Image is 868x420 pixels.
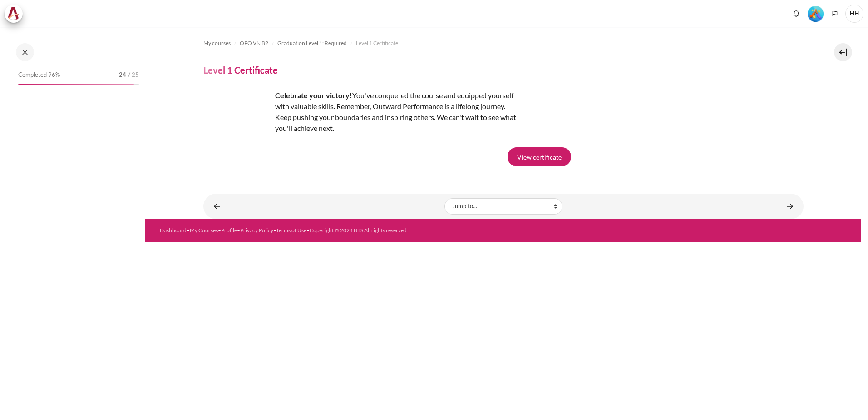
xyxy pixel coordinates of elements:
div: • • • • • [160,226,542,235]
div: 96% [18,84,134,85]
a: Privacy Policy [240,227,273,234]
a: Level #5 [804,5,827,22]
a: Copyright © 2024 BTS All rights reserved [310,227,407,234]
section: Content [145,27,861,219]
span: Completed 96% [18,70,60,80]
a: Architeck Architeck [5,5,27,23]
img: Level #5 [808,6,824,22]
button: Languages [828,7,842,20]
a: Level 1 Certificate [356,38,398,49]
span: Level 1 Certificate [356,39,398,47]
div: You've conquered the course and equipped yourself with valuable skills. Remember, Outward Perform... [203,90,521,134]
span: OPO VN B2 [240,39,268,47]
h4: Level 1 Certificate [203,64,278,76]
a: User menu [845,5,863,23]
a: Graduation Level 1: Required [277,38,347,49]
span: Graduation Level 1: Required [277,39,347,47]
span: My courses [203,39,231,47]
img: Architeck [7,7,20,20]
a: My Courses [190,227,218,234]
a: STAR Impact Story Video Submission ► [781,197,799,215]
a: Terms of Use [276,227,306,234]
nav: Navigation bar [203,36,804,50]
a: My courses [203,38,231,49]
a: Profile [221,227,237,234]
div: Show notification window with no new notifications [789,7,803,20]
img: adet [203,90,271,158]
span: 24 [119,70,126,80]
span: / 25 [128,70,139,80]
a: Dashboard [160,227,187,234]
span: HH [845,5,863,23]
a: OPO VN B2 [240,38,268,49]
strong: Celebrate your victory! [275,91,352,100]
div: Level #5 [808,5,824,22]
a: ◄ End-of-Program Feedback Survey [208,197,226,215]
a: View certificate [508,147,571,166]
